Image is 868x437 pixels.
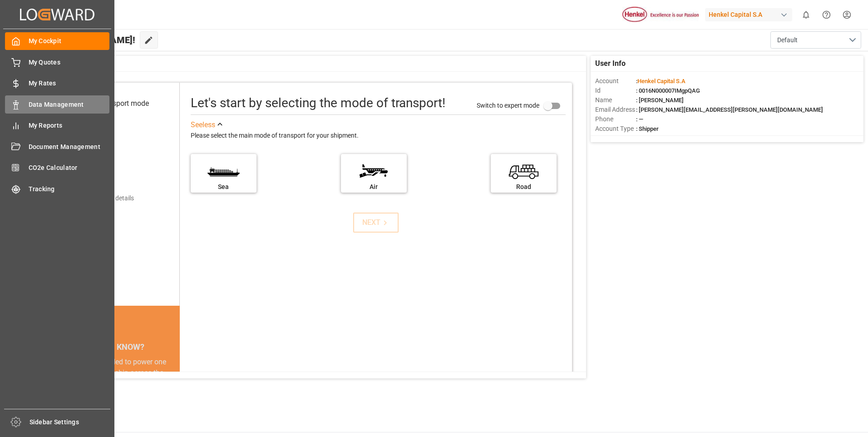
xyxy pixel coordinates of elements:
[636,78,686,84] span: :
[636,106,823,113] span: : [PERSON_NAME][EMAIL_ADDRESS][PERSON_NAME][DOMAIN_NAME]
[29,121,110,130] span: My Reports
[637,78,686,84] span: Henkel Capital S.A
[77,194,134,203] div: Add shipping details
[777,35,798,45] span: Default
[622,7,699,23] img: Henkel%20logo.jpg_1689854090.jpg
[595,114,636,124] span: Phone
[29,79,110,88] span: My Rates
[816,5,837,25] button: Help Center
[191,94,445,113] div: Let's start by selecting the mode of transport!
[167,357,180,433] button: next slide / item
[636,97,684,104] span: : [PERSON_NAME]
[5,159,109,177] a: CO2e Calculator
[595,95,636,105] span: Name
[705,6,796,23] button: Henkel Capital S.A
[29,58,110,67] span: My Quotes
[595,76,636,86] span: Account
[636,87,700,94] span: : 0016N000007IMgpQAG
[477,101,539,109] span: Switch to expert mode
[195,182,252,192] div: Sea
[595,105,636,114] span: Email Address
[38,31,135,49] span: Hello [PERSON_NAME]!
[362,217,390,228] div: NEXT
[770,31,861,49] button: open menu
[705,8,792,21] div: Henkel Capital S.A
[595,124,636,134] span: Account Type
[5,32,109,50] a: My Cockpit
[29,36,110,46] span: My Cockpit
[5,180,109,198] a: Tracking
[29,163,110,173] span: CO2e Calculator
[5,74,109,92] a: My Rates
[595,58,626,69] span: User Info
[191,130,566,141] div: Please select the main mode of transport for your shipment.
[796,5,816,25] button: show 0 new notifications
[636,116,643,123] span: : —
[5,138,109,155] a: Document Management
[29,184,110,194] span: Tracking
[636,125,659,132] span: : Shipper
[595,86,636,95] span: Id
[345,182,402,192] div: Air
[29,142,110,152] span: Document Management
[5,95,109,113] a: Data Management
[495,182,552,192] div: Road
[5,53,109,71] a: My Quotes
[29,100,110,109] span: Data Management
[353,213,399,233] button: NEXT
[5,117,109,134] a: My Reports
[191,119,215,130] div: See less
[30,417,111,427] span: Sidebar Settings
